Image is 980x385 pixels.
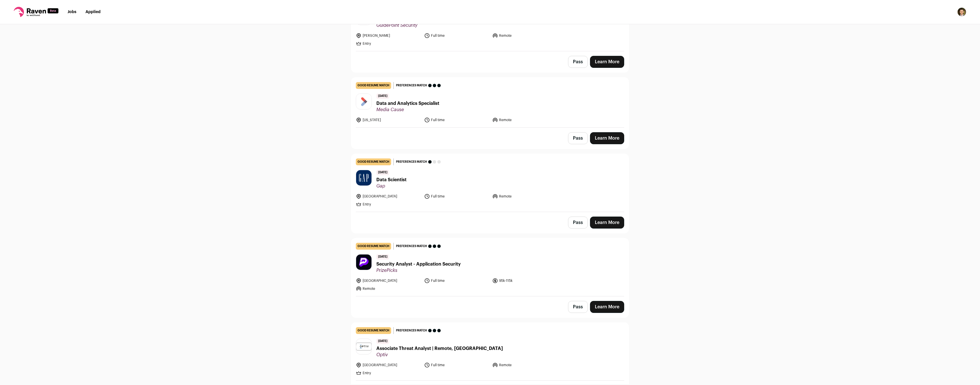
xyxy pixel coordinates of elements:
[376,352,503,358] span: Optiv
[424,193,489,199] li: Full time
[356,343,371,350] img: 1e5c6feb6d3372e72503d1a747a13040ff71ef7dd379a8315a5d3259f2e73ac2
[424,117,489,123] li: Full time
[376,268,461,273] span: PrizePicks
[356,33,421,38] li: [PERSON_NAME]
[396,243,427,249] span: Preferences match
[590,132,624,144] a: Learn More
[957,7,966,17] img: 19540706-medium_jpg
[351,323,629,380] a: good resume match Preferences match [DATE] Associate Threat Analyst | Remote, [GEOGRAPHIC_DATA] O...
[356,201,421,207] li: Entry
[492,193,557,199] li: Remote
[492,278,557,284] li: 95k-115k
[356,94,371,109] img: 929f7e17a52b74f09eee9cfd03edea2b98efa692d747e1fbb8cf634247277444.jpg
[356,370,421,376] li: Entry
[376,339,389,344] span: [DATE]
[376,176,407,183] span: Data Scientist
[356,243,391,250] div: good resume match
[492,117,557,123] li: Remote
[957,7,966,17] button: Open dropdown
[356,41,421,46] li: Entry
[376,345,503,352] span: Associate Threat Analyst | Remote, [GEOGRAPHIC_DATA]
[376,93,389,99] span: [DATE]
[376,254,389,260] span: [DATE]
[351,154,629,212] a: good resume match Preferences match [DATE] Data Scientist Gap [GEOGRAPHIC_DATA] Full time Remote ...
[492,33,557,38] li: Remote
[356,327,391,334] div: good resume match
[376,23,467,28] span: GuidePoint Security
[424,33,489,38] li: Full time
[376,170,389,175] span: [DATE]
[568,132,588,144] button: Pass
[356,158,391,165] div: good resume match
[356,82,391,89] div: good resume match
[356,193,421,199] li: [GEOGRAPHIC_DATA]
[356,254,371,270] img: 8f33a2b1c4e5a69f89b73dcf7fd20e44321a4be18b7d76caf0e8d27e6b03bd4c.jpg
[356,117,421,123] li: [US_STATE]
[376,261,461,268] span: Security Analyst - Application Security
[590,56,624,68] a: Learn More
[376,100,439,107] span: Data and Analytics Specialist
[396,83,427,88] span: Preferences match
[356,170,371,186] img: 1782dbc7eb3a32d12dafb414eaf853d016138e742cc142ae7498a548a1dc4b9a.jpg
[85,10,101,14] a: Applied
[590,301,624,313] a: Learn More
[568,217,588,229] button: Pass
[351,238,629,296] a: good resume match Preferences match [DATE] Security Analyst - Application Security PrizePicks [GE...
[376,107,439,113] span: Media Cause
[424,362,489,368] li: Full time
[568,301,588,313] button: Pass
[568,56,588,68] button: Pass
[356,286,421,292] li: Remote
[68,10,76,14] a: Jobs
[396,159,427,165] span: Preferences match
[396,328,427,333] span: Preferences match
[376,183,407,189] span: Gap
[492,362,557,368] li: Remote
[356,278,421,284] li: [GEOGRAPHIC_DATA]
[424,278,489,284] li: Full time
[356,362,421,368] li: [GEOGRAPHIC_DATA]
[590,217,624,229] a: Learn More
[351,78,629,127] a: good resume match Preferences match [DATE] Data and Analytics Specialist Media Cause [US_STATE] F...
